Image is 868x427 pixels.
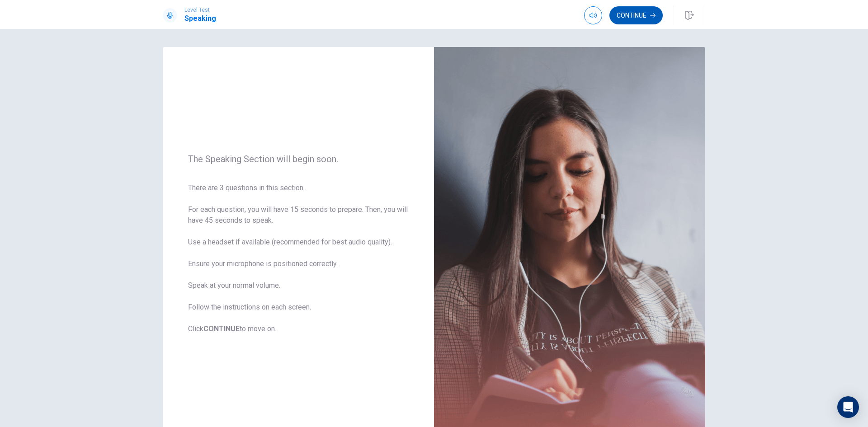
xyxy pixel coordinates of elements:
b: CONTINUE [203,324,240,333]
span: Level Test [184,7,216,13]
span: The Speaking Section will begin soon. [188,154,409,164]
div: Open Intercom Messenger [837,396,859,418]
button: Continue [609,6,663,24]
h1: Speaking [184,13,216,24]
span: There are 3 questions in this section. For each question, you will have 15 seconds to prepare. Th... [188,183,409,334]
